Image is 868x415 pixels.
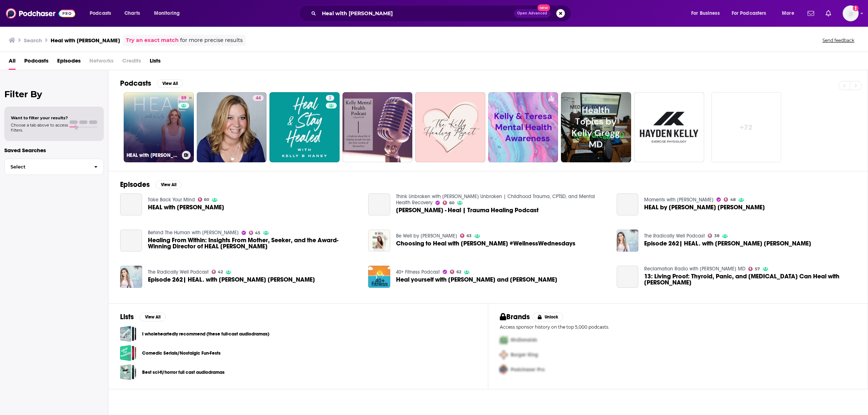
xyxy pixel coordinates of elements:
[142,368,225,376] a: Best sci-fi/horror full cast audiodramas
[120,79,183,88] a: PodcastsView All
[122,55,141,70] span: Credits
[255,231,260,235] span: 45
[306,5,578,22] div: Search podcasts, credits, & more...
[180,36,243,44] span: for more precise results
[326,95,334,101] a: 2
[644,273,856,286] span: 13: Living Proof: Thyroid, Panic, and [MEDICAL_DATA] Can Heal with [PERSON_NAME]
[517,12,547,15] span: Open Advanced
[140,313,166,321] button: View All
[724,197,736,202] a: 48
[396,207,539,213] a: Kelly Gores - Heal | Trauma Healing Podcast
[120,312,134,321] h2: Lists
[644,273,856,286] a: 13: Living Proof: Thyroid, Panic, and Insomnia Can Heal with Kelly Cibart
[511,352,538,358] span: Burger King
[617,266,639,288] a: 13: Living Proof: Thyroid, Panic, and Insomnia Can Heal with Kelly Cibart
[148,230,239,236] a: Behind The Human with Marc Champagne
[396,277,557,283] span: Heal yourself with [PERSON_NAME] and [PERSON_NAME]
[500,312,530,321] h2: Brands
[197,92,267,162] a: 44
[511,337,537,343] span: McDonalds
[249,231,261,235] a: 45
[148,269,209,275] a: The Radically Well Podcast
[120,345,136,361] a: Comedic Serials/Nostalgic Fun-Fests
[533,313,563,321] button: Unlock
[150,55,161,70] span: Lists
[89,55,114,70] span: Networks
[6,7,75,20] img: Podchaser - Follow, Share and Rate Podcasts
[120,230,142,252] a: Healing From Within: Insights From Mother, Seeker, and the Award-Winning Director of HEAL Kelly G...
[644,266,745,272] a: Reclamation Radio with Kelly Brogan MD
[686,8,729,19] button: open menu
[644,204,765,210] span: HEAL by [PERSON_NAME] [PERSON_NAME]
[120,180,150,189] h2: Episodes
[4,159,104,175] button: Select
[126,36,179,44] a: Try an exact match
[644,240,811,247] span: Episode 262| HEAL. with [PERSON_NAME] [PERSON_NAME]
[178,95,189,101] a: 59
[396,269,440,275] a: 40+ Fitness Podcast
[617,230,639,252] img: Episode 262| HEAL. with Kelly Noonan Gores
[124,92,194,162] a: 59HEAL with [PERSON_NAME]
[154,8,180,18] span: Monitoring
[142,330,269,338] a: I wholeheartedly recommend (these full-cast audiodramas)
[396,193,595,206] a: Think Unbroken with Michael Unbroken | Childhood Trauma, CPTSD, and Mental Health Recovery
[714,234,719,238] span: 38
[127,152,179,158] h3: HEAL with [PERSON_NAME]
[204,198,209,201] span: 60
[396,233,457,239] a: Be Well by Kelly Leveque
[644,197,714,203] a: Moments with Marianne
[456,270,461,274] span: 62
[148,237,360,249] span: Healing From Within: Insights From Mother, Seeker, and the Award-Winning Director of HEAL [PERSON...
[843,5,859,21] img: User Profile
[51,37,120,44] h3: Heal with [PERSON_NAME]
[497,347,511,362] img: Second Pro Logo
[57,55,81,70] a: Episodes
[269,92,340,162] a: 2
[691,8,720,18] span: For Business
[212,270,223,274] a: 42
[500,324,856,330] p: Access sponsor history on the top 5,000 podcasts.
[805,7,817,20] a: Show notifications dropdown
[450,270,461,274] a: 62
[497,362,511,377] img: Third Pro Logo
[120,193,142,215] a: HEAL with Kelly Gores
[368,230,390,252] a: Choosing to Heal with Dr. Kelly Brogan #WellnessWednesdays
[120,266,142,288] a: Episode 262| HEAL. with Kelly Noonan Gores
[120,8,144,19] a: Charts
[4,89,104,99] h2: Filter By
[124,8,140,18] span: Charts
[396,207,539,213] span: [PERSON_NAME] - Heal | Trauma Healing Podcast
[120,326,136,342] a: I wholeheartedly recommend (these full-cast audiodramas)
[730,198,736,201] span: 48
[148,277,315,283] span: Episode 262| HEAL. with [PERSON_NAME] [PERSON_NAME]
[120,364,136,380] a: Best sci-fi/horror full cast audiodramas
[644,204,765,210] a: HEAL by Kelly Noonan Gores
[120,312,166,321] a: ListsView All
[181,95,186,102] span: 59
[782,8,794,18] span: More
[24,37,42,44] h3: Search
[396,240,575,247] span: Choosing to Heal with [PERSON_NAME] #WellnessWednesdays
[443,201,454,205] a: 60
[843,5,859,21] span: Logged in as nicole.koremenos
[617,193,639,215] a: HEAL by Kelly Noonan Gores
[329,95,331,102] span: 2
[644,233,705,239] a: The Radically Well Podcast
[711,92,782,162] a: +72
[727,8,777,19] button: open menu
[148,237,360,249] a: Healing From Within: Insights From Mother, Seeker, and the Award-Winning Director of HEAL Kelly G...
[467,234,472,238] span: 63
[777,8,803,19] button: open menu
[9,55,16,70] a: All
[148,204,224,210] span: HEAL with [PERSON_NAME]
[24,55,48,70] a: Podcasts
[514,9,550,18] button: Open AdvancedNew
[396,277,557,283] a: Heal yourself with Kelly Noonan and Adam Shomer
[85,8,120,19] button: open menu
[148,204,224,210] a: HEAL with Kelly Gores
